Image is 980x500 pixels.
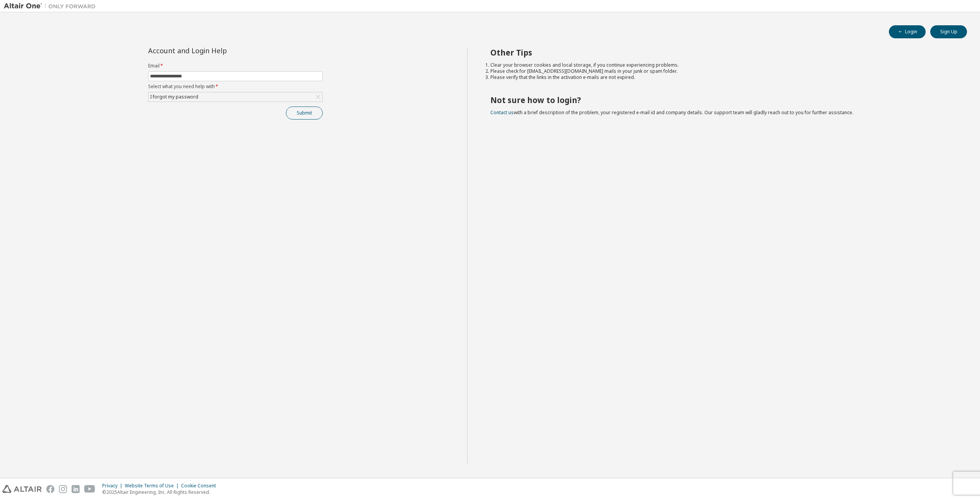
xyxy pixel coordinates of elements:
[930,25,967,38] button: Sign Up
[490,48,954,57] h2: Other Tips
[490,109,853,116] span: with a brief description of the problem, your registered e-mail id and company details. Our suppo...
[181,483,220,489] div: Cookie Consent
[46,485,54,493] img: facebook.svg
[148,48,288,54] div: Account and Login Help
[72,485,80,493] img: linkedin.svg
[286,107,323,120] button: Submit
[149,93,199,101] div: I forgot my password
[102,483,125,489] div: Privacy
[149,92,322,102] div: I forgot my password
[490,95,954,105] h2: Not sure how to login?
[4,2,100,10] img: Altair One
[148,84,323,90] label: Select what you need help with
[148,63,323,69] label: Email
[125,483,181,489] div: Website Terms of Use
[490,109,514,116] a: Contact us
[490,74,954,80] li: Please verify that the links in the activation e-mails are not expired.
[59,485,67,493] img: instagram.svg
[490,62,954,68] li: Clear your browser cookies and local storage, if you continue experiencing problems.
[2,485,42,493] img: altair_logo.svg
[490,68,954,74] li: Please check for [EMAIL_ADDRESS][DOMAIN_NAME] mails in your junk or spam folder.
[889,25,926,38] button: Login
[102,489,220,495] p: © 2025 Altair Engineering, Inc. All Rights Reserved.
[84,485,95,493] img: youtube.svg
